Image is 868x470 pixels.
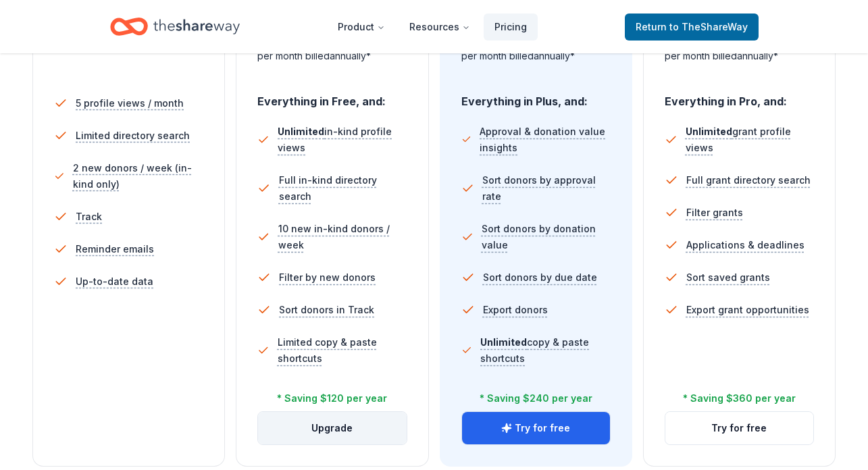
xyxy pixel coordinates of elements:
button: Resources [399,14,481,41]
a: Returnto TheShareWay [625,14,759,41]
span: in-kind profile views [278,126,392,153]
a: Home [110,11,240,43]
div: per month billed annually* [461,48,611,64]
span: Sort donors by due date [483,269,597,286]
span: Limited directory search [76,128,190,144]
nav: Main [327,11,538,43]
span: 10 new in-kind donors / week [278,221,407,253]
span: Unlimited [480,336,527,348]
div: * Saving $240 per year [480,390,592,407]
div: per month billed annually* [257,48,407,64]
div: Everything in Free, and: [257,82,407,110]
div: * Saving $120 per year [277,390,387,407]
span: Applications & deadlines [686,237,805,253]
span: to TheShareWay [669,21,748,32]
button: Try for free [462,412,610,444]
span: copy & paste shortcuts [480,336,589,364]
span: Approval & donation value insights [480,124,611,156]
span: Sort donors by donation value [482,221,611,253]
span: Up-to-date data [76,273,153,290]
a: Pricing [484,14,538,41]
button: Product [327,14,396,41]
span: Unlimited [278,126,324,137]
span: Sort donors by approval rate [482,172,611,205]
button: Upgrade [258,412,406,444]
button: Try for free [665,412,813,444]
span: Limited copy & paste shortcuts [278,334,407,367]
span: Filter grants [686,205,743,221]
span: Filter by new donors [279,269,376,286]
span: Full in-kind directory search [279,172,407,205]
span: Export donors [483,302,548,318]
span: Export grant opportunities [686,302,809,318]
span: 2 new donors / week (in-kind only) [73,160,203,192]
div: Everything in Plus, and: [461,82,611,110]
div: * Saving $360 per year [683,390,796,407]
span: grant profile views [686,126,791,153]
span: Full grant directory search [686,172,811,188]
span: 5 profile views / month [76,95,184,111]
div: per month billed annually* [665,48,814,64]
span: Sort donors in Track [279,302,374,318]
div: Everything in Pro, and: [665,82,814,110]
span: Reminder emails [76,241,154,257]
span: Unlimited [686,126,732,137]
span: Return [636,19,748,35]
span: Track [76,209,102,225]
span: Sort saved grants [686,269,770,286]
